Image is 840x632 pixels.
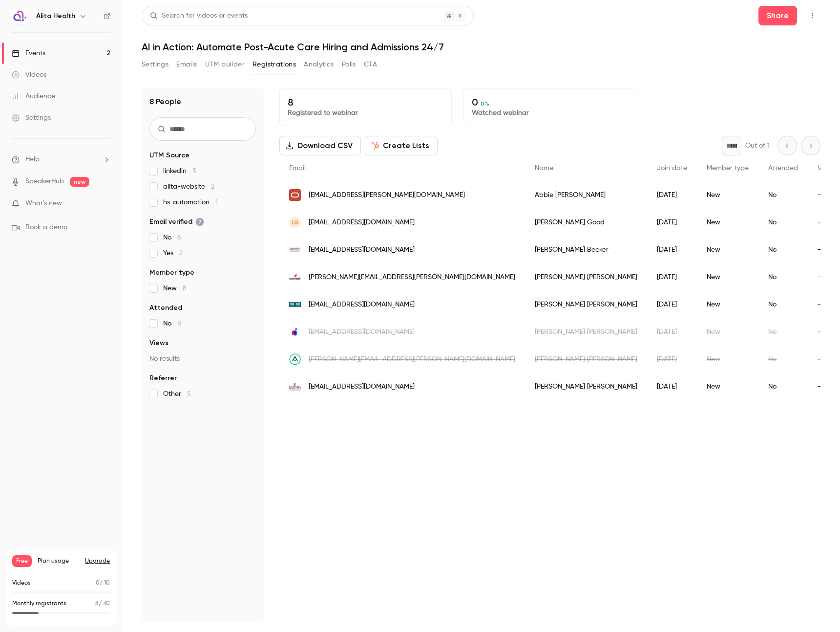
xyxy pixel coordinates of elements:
div: No [758,373,808,400]
span: Email verified [149,217,204,227]
span: Email [289,165,306,172]
span: Views [818,165,836,172]
div: [PERSON_NAME] [PERSON_NAME] [525,346,647,373]
div: New [697,291,758,318]
div: New [697,263,758,291]
a: SpeakerHub [25,176,64,187]
div: [PERSON_NAME] [PERSON_NAME] [525,318,647,346]
div: Settings [12,113,51,123]
span: Plan usage [38,557,79,565]
img: oracle.com [289,189,301,201]
span: Attended [149,303,182,313]
div: [DATE] [647,181,697,209]
button: Upgrade [85,557,110,565]
span: Help [25,154,40,165]
div: Search for videos or events [150,11,248,21]
div: No [758,236,808,263]
div: Videos [12,70,46,80]
span: 8 [183,285,187,292]
span: 2 [179,250,183,257]
div: [DATE] [647,318,697,346]
p: Videos [12,579,31,588]
span: 6 [177,234,181,241]
div: Audience [12,91,55,101]
button: Emails [176,57,197,72]
div: [PERSON_NAME] [PERSON_NAME] [525,373,647,400]
img: intelycare.com [289,326,301,338]
span: 8 [95,601,99,607]
span: linkedin [163,166,196,176]
button: Download CSV [279,136,361,155]
p: 0 [472,96,628,108]
div: [DATE] [647,236,697,263]
img: Alita Health [12,8,28,24]
div: New [697,181,758,209]
span: [PERSON_NAME][EMAIL_ADDRESS][PERSON_NAME][DOMAIN_NAME] [309,272,515,283]
span: Attended [768,165,798,172]
img: aramark.com [289,271,301,283]
span: Referrer [149,373,177,383]
div: New [697,373,758,400]
p: / 10 [96,579,110,588]
span: [EMAIL_ADDRESS][DOMAIN_NAME] [309,245,415,255]
h6: Alita Health [36,11,75,21]
span: Yes [163,248,183,258]
span: [EMAIL_ADDRESS][DOMAIN_NAME] [309,218,415,228]
span: 8 [177,320,181,327]
p: Out of 1 [745,141,770,151]
div: New [697,318,758,346]
span: Join date [657,165,687,172]
section: facet-groups [149,151,256,399]
div: Events [12,48,45,58]
div: New [697,346,758,373]
span: [EMAIL_ADDRESS][PERSON_NAME][DOMAIN_NAME] [309,190,465,200]
p: 8 [288,96,443,108]
span: [EMAIL_ADDRESS][DOMAIN_NAME] [309,382,415,392]
div: No [758,291,808,318]
h1: 8 People [149,96,181,108]
button: Settings [142,57,168,72]
span: 2 [211,183,214,190]
div: [PERSON_NAME] Good [525,209,647,236]
div: [PERSON_NAME] Becker [525,236,647,263]
img: caravita.com [289,381,301,392]
span: 5 [187,391,191,397]
div: No [758,181,808,209]
img: apploi.com [289,353,301,365]
span: Book a demo [25,222,67,233]
button: UTM builder [205,57,245,72]
li: help-dropdown-opener [12,154,110,165]
span: Name [535,165,553,172]
span: Free [12,555,32,567]
button: Create Lists [365,136,438,155]
span: [EMAIL_ADDRESS][DOMAIN_NAME] [309,327,415,337]
button: Share [758,6,797,25]
span: alita-website [163,182,214,192]
button: Polls [342,57,356,72]
span: No [163,233,181,242]
span: What's new [25,198,62,209]
span: New [163,283,187,293]
span: Member type [149,268,194,278]
span: No [163,319,181,328]
div: No [758,209,808,236]
h1: AI in Action: Automate Post-Acute Care Hiring and Admissions 24/7 [142,41,820,53]
span: 0 % [481,100,489,107]
span: Other [163,389,191,399]
p: Monthly registrants [12,599,66,608]
img: uthca.org [289,299,301,310]
button: CTA [364,57,377,72]
img: northcrestcommunity.org [289,244,301,256]
div: [DATE] [647,373,697,400]
span: 5 [192,168,196,174]
span: Views [149,338,168,348]
span: hs_automation [163,197,218,207]
p: No results [149,354,256,364]
span: LG [292,218,299,227]
span: [PERSON_NAME][EMAIL_ADDRESS][PERSON_NAME][DOMAIN_NAME] [309,354,515,365]
div: New [697,236,758,263]
div: [PERSON_NAME] [PERSON_NAME] [525,263,647,291]
span: new [70,177,89,187]
button: Analytics [304,57,334,72]
button: Registrations [252,57,296,72]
